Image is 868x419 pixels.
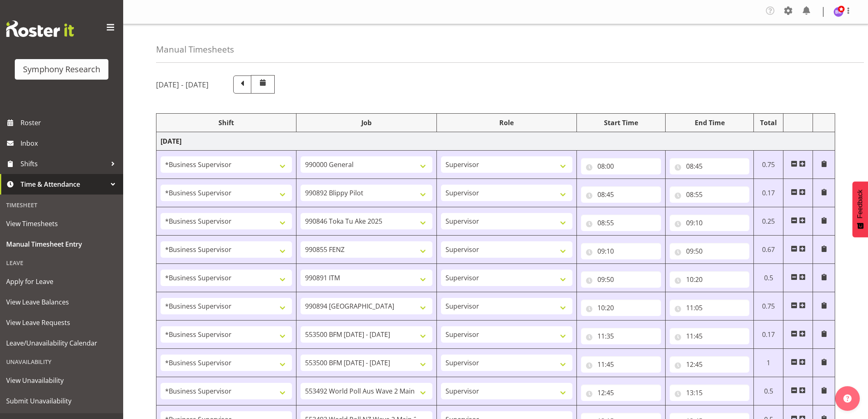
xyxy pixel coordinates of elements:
[6,21,74,37] img: Rosterit website logo
[21,178,107,190] span: Time & Attendance
[758,118,779,128] div: Total
[581,300,661,316] input: Click to select...
[581,356,661,373] input: Click to select...
[754,207,783,236] td: 0.25
[754,321,783,349] td: 0.17
[2,353,121,370] div: Unavailability
[581,118,661,128] div: Start Time
[441,118,572,128] div: Role
[754,151,783,179] td: 0.75
[2,234,121,254] a: Manual Timesheet Entry
[2,292,121,312] a: View Leave Balances
[301,118,432,128] div: Job
[857,190,864,218] span: Feedback
[581,158,661,174] input: Click to select...
[6,218,117,230] span: View Timesheets
[6,316,117,329] span: View Leave Requests
[156,132,835,151] td: [DATE]
[156,80,209,89] h5: [DATE] - [DATE]
[754,179,783,207] td: 0.17
[2,333,121,353] a: Leave/Unavailability Calendar
[6,275,117,288] span: Apply for Leave
[6,395,117,407] span: Submit Unavailability
[2,254,121,271] div: Leave
[2,312,121,333] a: View Leave Requests
[670,243,750,259] input: Click to select...
[6,238,117,250] span: Manual Timesheet Entry
[670,158,750,174] input: Click to select...
[6,337,117,349] span: Leave/Unavailability Calendar
[670,300,750,316] input: Click to select...
[581,385,661,401] input: Click to select...
[581,186,661,203] input: Click to select...
[6,296,117,308] span: View Leave Balances
[2,213,121,234] a: View Timesheets
[2,370,121,391] a: View Unavailability
[6,374,117,387] span: View Unavailability
[161,118,292,128] div: Shift
[581,215,661,231] input: Click to select...
[23,63,100,76] div: Symphony Research
[754,377,783,405] td: 0.5
[670,271,750,288] input: Click to select...
[852,181,868,237] button: Feedback - Show survey
[21,137,119,149] span: Inbox
[670,215,750,231] input: Click to select...
[670,356,750,373] input: Click to select...
[581,271,661,288] input: Click to select...
[21,158,107,170] span: Shifts
[754,236,783,264] td: 0.67
[754,349,783,377] td: 1
[754,264,783,292] td: 0.5
[754,292,783,321] td: 0.75
[2,391,121,411] a: Submit Unavailability
[581,243,661,259] input: Click to select...
[843,394,852,403] img: help-xxl-2.png
[581,328,661,344] input: Click to select...
[670,328,750,344] input: Click to select...
[670,118,750,128] div: End Time
[2,197,121,213] div: Timesheet
[670,385,750,401] input: Click to select...
[2,271,121,292] a: Apply for Leave
[156,45,234,54] h4: Manual Timesheets
[834,7,843,17] img: bhavik-kanna1260.jpg
[21,117,119,129] span: Roster
[670,186,750,203] input: Click to select...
